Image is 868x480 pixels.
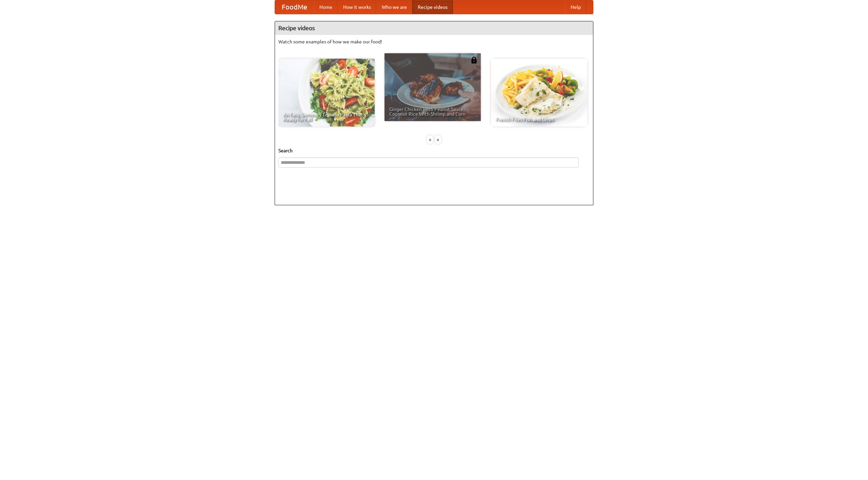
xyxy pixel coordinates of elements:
[314,0,338,14] a: Home
[283,112,370,122] span: An Easy, Summery Tomato Pasta That's Ready for Fall
[565,0,586,14] a: Help
[496,117,583,122] span: French Fries Fish and Chips
[275,0,314,14] a: FoodMe
[435,135,441,144] div: »
[278,38,590,45] p: Watch some examples of how we make our food!
[275,21,593,35] h4: Recipe videos
[278,147,590,154] h5: Search
[427,135,433,144] div: «
[278,59,375,127] a: An Easy, Summery Tomato Pasta That's Ready for Fall
[376,0,412,14] a: Who we are
[491,59,587,127] a: French Fries Fish and Chips
[338,0,376,14] a: How it works
[412,0,453,14] a: Recipe videos
[471,57,477,63] img: 483408.png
